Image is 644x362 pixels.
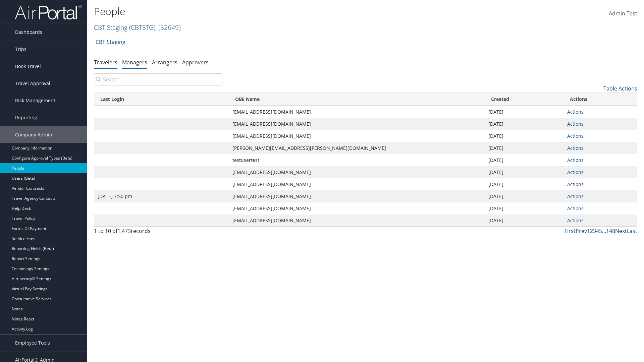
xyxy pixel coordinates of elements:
td: [PERSON_NAME][EMAIL_ADDRESS][PERSON_NAME][DOMAIN_NAME] [229,142,485,154]
a: First [565,227,576,235]
td: [EMAIL_ADDRESS][DOMAIN_NAME] [229,215,485,227]
a: Actions [567,145,584,151]
a: Admin Test [609,3,637,24]
a: 4 [596,227,599,235]
span: Reporting [15,109,37,126]
td: [DATE] [485,202,564,215]
td: [DATE] [485,215,564,227]
a: 2 [590,227,593,235]
th: Actions [564,93,637,106]
a: Next [615,227,627,235]
a: Actions [567,133,584,139]
a: Actions [567,193,584,199]
span: Dashboards [15,24,42,41]
span: Admin Test [609,10,637,17]
td: [EMAIL_ADDRESS][DOMAIN_NAME] [229,190,485,202]
span: Risk Management [15,92,55,109]
a: 5 [599,227,602,235]
th: Last Login: activate to sort column ascending [94,93,229,106]
a: 1 [587,227,590,235]
td: [EMAIL_ADDRESS][DOMAIN_NAME] [229,166,485,178]
a: Approvers [182,59,209,66]
a: 3 [593,227,596,235]
input: Search [94,73,222,85]
td: testusertest [229,154,485,166]
span: Company Admin [15,126,52,143]
span: , [ 32649 ] [155,23,181,32]
a: Arrangers [152,59,177,66]
a: Last [627,227,637,235]
td: [DATE] [485,166,564,178]
td: [DATE] 7:50 pm [94,190,229,202]
a: Actions [567,181,584,187]
img: airportal-logo.png [15,4,82,20]
a: CBT Staging [94,23,181,32]
span: 1,473 [117,227,131,235]
span: … [602,227,606,235]
td: [EMAIL_ADDRESS][DOMAIN_NAME] [229,106,485,118]
td: [DATE] [485,130,564,142]
div: 1 to 10 of records [94,227,222,238]
th: Created: activate to sort column ascending [485,93,564,106]
span: Employee Tools [15,335,50,351]
td: [DATE] [485,118,564,130]
a: Travelers [94,59,117,66]
td: [DATE] [485,190,564,202]
span: Trips [15,41,26,58]
td: [EMAIL_ADDRESS][DOMAIN_NAME] [229,130,485,142]
th: OBE Name: activate to sort column ascending [229,93,485,106]
td: [DATE] [485,142,564,154]
a: CBT Staging [96,35,125,49]
a: Actions [567,121,584,127]
a: Actions [567,157,584,163]
td: [EMAIL_ADDRESS][DOMAIN_NAME] [229,118,485,130]
a: 148 [606,227,615,235]
td: [DATE] [485,106,564,118]
a: Prev [576,227,587,235]
span: Travel Approval [15,75,50,92]
a: Table Actions [603,85,637,92]
a: Actions [567,205,584,212]
a: Actions [567,169,584,175]
a: Managers [122,59,147,66]
td: [EMAIL_ADDRESS][DOMAIN_NAME] [229,202,485,215]
h1: People [94,4,456,18]
span: Book Travel [15,58,41,75]
span: ( CBTSTG ) [129,23,155,32]
td: [DATE] [485,178,564,190]
a: Actions [567,109,584,115]
td: [EMAIL_ADDRESS][DOMAIN_NAME] [229,178,485,190]
td: [DATE] [485,154,564,166]
a: Actions [567,217,584,224]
